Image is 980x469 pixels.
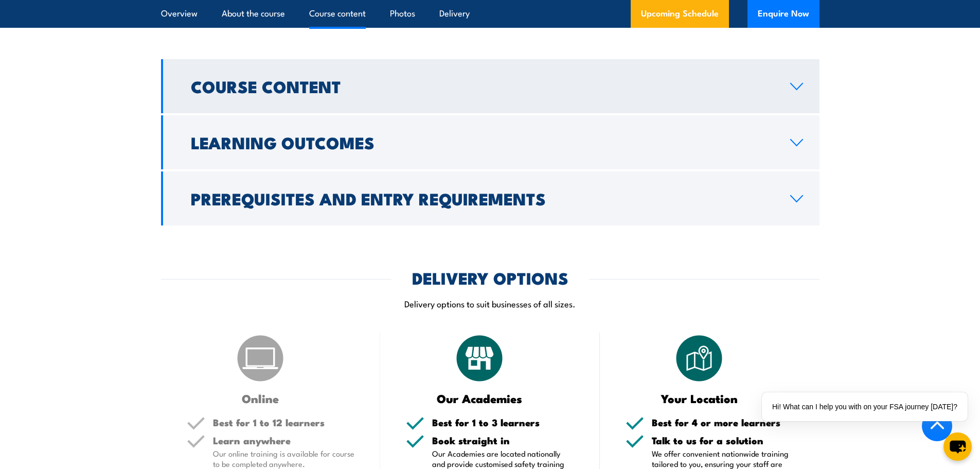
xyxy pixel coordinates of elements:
h5: Best for 1 to 3 learners [432,418,574,427]
p: Delivery options to suit businesses of all sizes. [161,298,819,309]
a: Learning Outcomes [161,115,819,169]
a: Prerequisites and Entry Requirements [161,171,819,225]
h2: DELIVERY OPTIONS [412,270,568,285]
h3: Our Academies [406,392,554,404]
h2: Learning Outcomes [191,135,774,149]
h2: Course Content [191,79,774,93]
button: chat-button [943,432,972,461]
h5: Best for 4 or more learners [652,418,794,427]
a: Course Content [161,59,819,113]
div: Hi! What can I help you with on your FSA journey [DATE]? [762,392,968,421]
h5: Learn anywhere [213,436,355,445]
h5: Book straight in [432,436,574,445]
h3: Your Location [626,392,773,404]
h5: Best for 1 to 12 learners [213,418,355,427]
h2: Prerequisites and Entry Requirements [191,191,774,205]
h3: Online [187,392,334,404]
p: Our online training is available for course to be completed anywhere. [213,448,355,469]
h5: Talk to us for a solution [652,436,794,445]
